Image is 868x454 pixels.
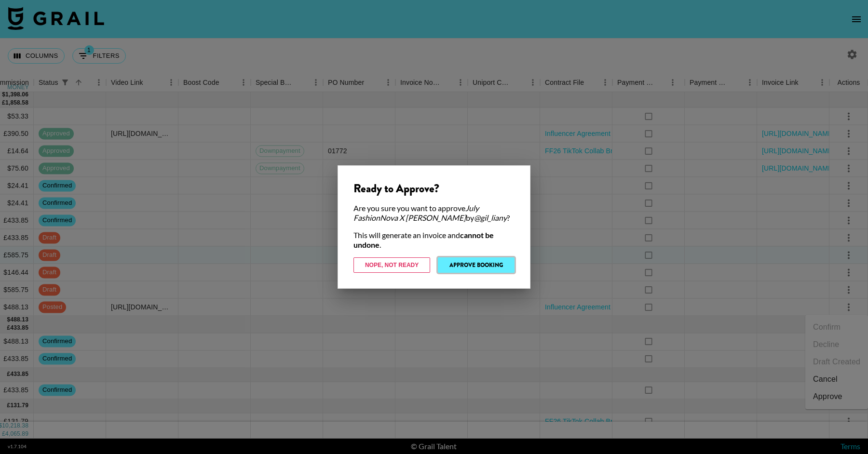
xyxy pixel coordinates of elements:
em: July FashionNova X [PERSON_NAME] [353,203,479,222]
div: Ready to Approve? [353,181,515,196]
div: Are you sure you want to approve by ? [353,203,515,223]
strong: cannot be undone [353,230,494,249]
button: Approve Booking [438,257,515,273]
button: Nope, Not Ready [353,257,430,273]
div: This will generate an invoice and . [353,230,515,250]
em: @ gil_liany [474,213,507,222]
